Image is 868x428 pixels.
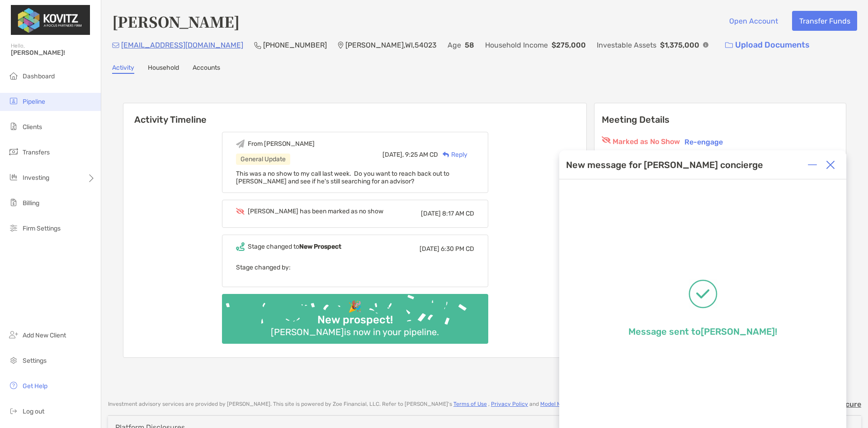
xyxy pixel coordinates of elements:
[8,197,19,208] img: billing icon
[236,262,474,273] p: Stage changed by:
[808,160,817,169] img: Expand or collapse
[108,401,621,408] p: Investment advisory services are provided by [PERSON_NAME] . This site is powered by Zoe Financia...
[8,146,19,157] img: transfers icon
[491,401,528,407] a: Privacy Policy
[23,408,44,415] span: Log out
[703,42,708,48] img: Info Icon
[148,64,179,74] a: Household
[442,210,474,217] span: 8:17 AM CD
[8,355,19,365] img: settings icon
[602,114,839,125] p: Meeting Details
[23,123,42,131] span: Clients
[382,151,404,159] span: [DATE],
[602,136,611,144] img: red eyr
[254,42,261,49] img: Phone Icon
[540,401,620,407] a: Model Marketplace Disclosures
[11,4,90,36] img: Zoe Logo
[123,103,586,125] h6: Activity Timeline
[465,39,474,51] p: 58
[552,39,586,51] p: $275,000
[8,121,19,132] img: clients icon
[23,225,61,232] span: Firm Settings
[112,43,119,48] img: Email Icon
[485,39,548,51] p: Household Income
[443,152,449,158] img: Reply icon
[23,149,50,156] span: Transfers
[628,326,777,337] p: Message sent to [PERSON_NAME] !
[448,39,461,51] p: Age
[248,207,383,215] div: [PERSON_NAME] has been marked as no show
[248,140,315,148] div: From [PERSON_NAME]
[236,242,245,251] img: Event icon
[236,170,449,185] span: This was a no show to my call last week. Do you want to reach back out to [PERSON_NAME] and see i...
[112,64,134,74] a: Activity
[438,150,467,159] div: Reply
[344,300,365,313] div: 🎉
[660,39,699,51] p: $1,375,000
[441,245,474,253] span: 6:30 PM CD
[314,313,396,327] div: New prospect!
[263,39,327,51] p: [PHONE_NUMBER]
[299,243,341,250] b: New Prospect
[725,42,733,48] img: button icon
[23,382,47,390] span: Get Help
[719,35,816,55] a: Upload Documents
[613,136,680,147] p: Marked as No Show
[121,39,243,51] p: [EMAIL_ADDRESS][DOMAIN_NAME]
[222,294,488,336] img: Confetti
[689,279,717,308] img: Message successfully sent
[453,401,487,407] a: Terms of Use
[193,64,220,74] a: Accounts
[8,405,19,416] img: logout icon
[236,139,245,148] img: Event icon
[23,357,47,365] span: Settings
[338,42,344,49] img: Location Icon
[267,327,443,337] div: [PERSON_NAME] is now in your pipeline.
[420,245,439,253] span: [DATE]
[566,159,763,170] div: New message for [PERSON_NAME] concierge
[722,11,785,31] button: Open Account
[8,222,19,233] img: firm-settings icon
[597,39,656,51] p: Investable Assets
[8,172,19,183] img: investing icon
[236,208,245,215] img: Event icon
[8,380,19,391] img: get-help icon
[682,136,726,147] button: Re-engage
[421,210,441,217] span: [DATE]
[248,243,341,250] div: Stage changed to
[8,96,19,106] img: pipeline icon
[405,151,438,159] span: 9:25 AM CD
[11,49,95,57] span: [PERSON_NAME]!
[23,199,39,207] span: Billing
[236,154,290,165] div: General Update
[23,174,49,182] span: Investing
[23,332,66,339] span: Add New Client
[8,329,19,340] img: add_new_client icon
[23,98,45,106] span: Pipeline
[792,11,857,31] button: Transfer Funds
[826,160,835,169] img: Close
[8,70,19,81] img: dashboard icon
[345,39,437,51] p: [PERSON_NAME] , WI , 54023
[112,11,240,32] h4: [PERSON_NAME]
[23,72,55,80] span: Dashboard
